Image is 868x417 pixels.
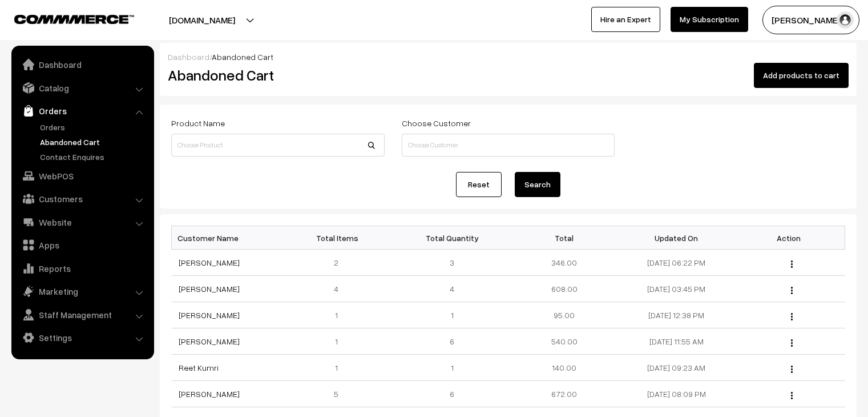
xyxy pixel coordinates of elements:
[791,392,793,399] img: Menu
[284,381,396,407] td: 5
[396,250,508,276] td: 3
[396,381,508,407] td: 6
[791,287,793,294] img: Menu
[515,172,560,197] button: Search
[179,363,219,372] a: Reet Kumri
[14,166,150,186] a: WebPOS
[508,381,620,407] td: 672.00
[168,52,209,62] a: Dashboard
[620,328,733,355] td: [DATE] 11:55 AM
[37,121,150,133] a: Orders
[14,235,150,255] a: Apps
[284,250,396,276] td: 2
[508,328,620,355] td: 540.00
[129,6,275,34] button: [DOMAIN_NAME]
[396,302,508,328] td: 1
[733,226,845,250] th: Action
[168,66,383,84] h2: Abandoned Cart
[14,212,150,232] a: Website
[671,7,748,32] a: My Subscription
[284,302,396,328] td: 1
[791,366,793,373] img: Menu
[402,134,615,157] input: Choose Customer
[508,226,620,250] th: Total
[179,310,240,320] a: [PERSON_NAME]
[620,302,733,328] td: [DATE] 12:38 PM
[456,172,502,197] a: Reset
[591,7,660,32] a: Hire an Expert
[14,281,150,302] a: Marketing
[171,134,385,157] input: Choose Product
[179,336,240,346] a: [PERSON_NAME]
[620,226,733,250] th: Updated On
[402,117,471,129] label: Choose Customer
[37,151,150,163] a: Contact Enquires
[212,52,273,62] span: Abandoned Cart
[620,381,733,407] td: [DATE] 08:09 PM
[396,226,508,250] th: Total Quantity
[508,302,620,328] td: 95.00
[508,276,620,302] td: 608.00
[284,328,396,355] td: 1
[14,11,114,25] a: COMMMERCE
[508,250,620,276] td: 346.00
[14,327,150,348] a: Settings
[508,355,620,381] td: 140.00
[179,284,240,294] a: [PERSON_NAME]
[14,304,150,325] a: Staff Management
[14,101,150,121] a: Orders
[791,339,793,347] img: Menu
[754,63,849,88] button: Add products to cart
[791,260,793,268] img: Menu
[284,226,396,250] th: Total Items
[837,11,854,29] img: user
[284,276,396,302] td: 4
[396,355,508,381] td: 1
[396,328,508,355] td: 6
[620,250,733,276] td: [DATE] 06:22 PM
[396,276,508,302] td: 4
[14,78,150,98] a: Catalog
[179,258,240,267] a: [PERSON_NAME]
[14,15,134,23] img: COMMMERCE
[14,54,150,75] a: Dashboard
[172,226,284,250] th: Customer Name
[171,117,225,129] label: Product Name
[179,389,240,399] a: [PERSON_NAME]
[14,258,150,279] a: Reports
[620,276,733,302] td: [DATE] 03:45 PM
[284,355,396,381] td: 1
[37,136,150,148] a: Abandoned Cart
[762,6,859,34] button: [PERSON_NAME]…
[791,313,793,320] img: Menu
[14,189,150,209] a: Customers
[168,51,849,63] div: /
[620,355,733,381] td: [DATE] 09:23 AM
